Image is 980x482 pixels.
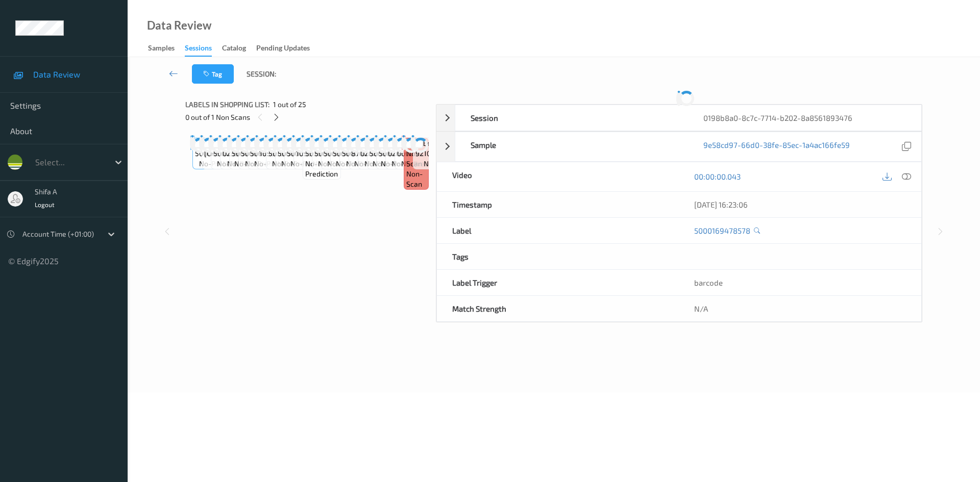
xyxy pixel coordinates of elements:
[281,159,326,169] span: no-prediction
[703,140,850,154] a: 9e58cd97-66d0-38fe-85ec-1a4ac166fe59
[148,41,185,56] a: Samples
[401,159,446,169] span: no-prediction
[256,41,320,56] a: Pending Updates
[327,159,372,169] span: no-prediction
[222,43,246,56] div: Catalog
[346,159,391,169] span: no-prediction
[381,159,426,169] span: no-prediction
[247,69,276,79] span: Session:
[406,138,426,169] span: Label: Non-Scan
[437,218,679,243] div: Label
[185,41,222,57] a: Sessions
[424,159,469,169] span: no-prediction
[222,41,256,56] a: Catalog
[273,99,306,110] span: 1 out of 25
[147,20,211,31] div: Data Review
[437,244,679,269] div: Tags
[185,99,269,110] span: Labels in shopping list:
[290,159,335,169] span: no-prediction
[694,225,750,236] a: 5000169478578
[437,270,679,295] div: Label Trigger
[245,159,290,169] span: no-prediction
[406,169,426,189] span: non-scan
[436,105,922,131] div: Session0198b8a0-8c7c-7714-b202-8a8561893476
[336,159,381,169] span: no-prediction
[254,159,299,169] span: no-prediction
[436,132,922,162] div: Sample9e58cd97-66d0-38fe-85ec-1a4ac166fe59
[688,105,921,131] div: 0198b8a0-8c7c-7714-b202-8a8561893476
[148,43,175,56] div: Samples
[694,171,741,182] a: 00:00:00.043
[234,159,279,169] span: no-prediction
[272,159,317,169] span: no-prediction
[437,162,679,191] div: Video
[437,192,679,217] div: Timestamp
[679,270,921,295] div: barcode
[227,159,272,169] span: no-prediction
[679,296,921,321] div: N/A
[192,64,234,84] button: Tag
[391,159,436,169] span: no-prediction
[364,159,409,169] span: no-prediction
[437,296,679,321] div: Match Strength
[305,159,338,179] span: no-prediction
[373,159,418,169] span: no-prediction
[354,159,399,169] span: no-prediction
[185,43,212,57] div: Sessions
[185,111,429,123] div: 0 out of 1 Non Scans
[455,132,689,161] div: Sample
[318,159,363,169] span: no-prediction
[199,159,244,169] span: no-prediction
[694,199,906,210] div: [DATE] 16:23:06
[217,159,262,169] span: no-prediction
[455,105,689,131] div: Session
[256,43,310,56] div: Pending Updates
